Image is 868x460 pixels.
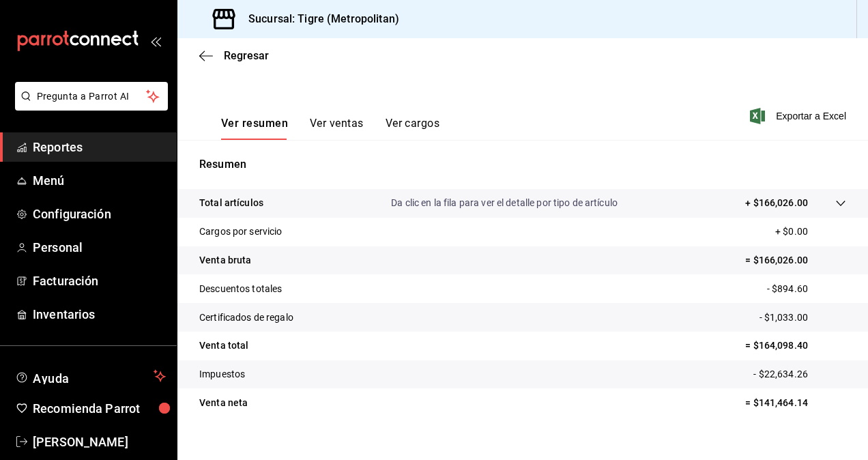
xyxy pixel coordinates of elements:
[775,225,846,239] p: + $0.00
[199,253,251,268] p: Venta bruta
[33,399,166,418] span: Recomienda Parrot
[33,205,166,223] span: Configuración
[15,82,168,111] button: Pregunta a Parrot AI
[33,138,166,156] span: Reportes
[150,35,161,46] button: open_drawer_menu
[767,282,846,296] p: - $894.60
[199,49,269,62] button: Regresar
[33,238,166,257] span: Personal
[199,156,846,173] p: Resumen
[237,11,399,27] h3: Sucursal: Tigre (Metropolitan)
[199,282,282,296] p: Descuentos totales
[386,117,440,140] button: Ver cargos
[33,272,166,290] span: Facturación
[745,339,846,353] p: = $164,098.40
[391,196,618,210] p: Da clic en la fila para ver el detalle por tipo de artículo
[199,339,248,353] p: Venta total
[33,171,166,190] span: Menú
[37,89,147,104] span: Pregunta a Parrot AI
[10,99,168,113] a: Pregunta a Parrot AI
[310,117,364,140] button: Ver ventas
[221,117,439,140] div: navigation tabs
[33,305,166,324] span: Inventarios
[745,396,846,410] p: = $141,464.14
[33,433,166,451] span: [PERSON_NAME]
[199,196,263,210] p: Total artículos
[199,396,248,410] p: Venta neta
[759,311,846,325] p: - $1,033.00
[745,253,846,268] p: = $166,026.00
[221,117,288,140] button: Ver resumen
[224,49,269,62] span: Regresar
[753,367,846,382] p: - $22,634.26
[199,225,283,239] p: Cargos por servicio
[199,311,293,325] p: Certificados de regalo
[33,368,148,384] span: Ayuda
[753,108,846,124] button: Exportar a Excel
[745,196,808,210] p: + $166,026.00
[199,367,245,382] p: Impuestos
